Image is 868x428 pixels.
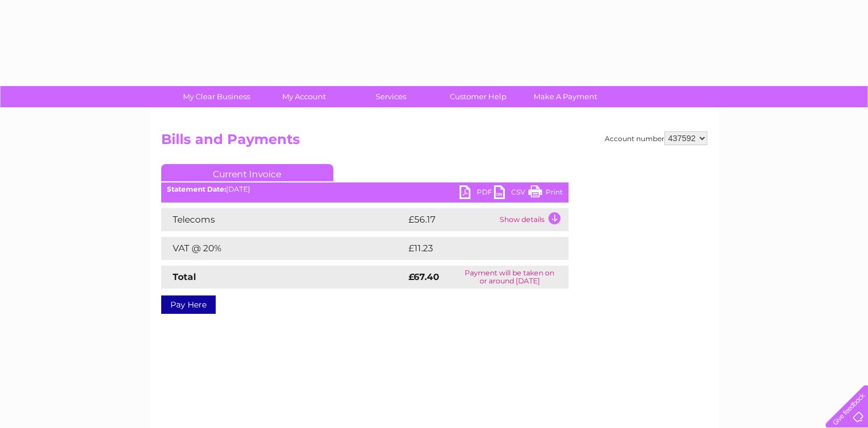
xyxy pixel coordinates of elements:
div: [DATE] [161,185,569,193]
td: £56.17 [406,208,497,231]
a: My Clear Business [169,86,264,107]
a: PDF [460,185,494,202]
a: Services [344,86,438,107]
td: Show details [497,208,569,231]
a: CSV [494,185,528,202]
td: VAT @ 20% [161,237,406,260]
a: My Account [256,86,351,107]
div: Account number [605,131,707,145]
td: Payment will be taken on or around [DATE] [451,266,569,289]
td: Telecoms [161,208,406,231]
a: Print [528,185,563,202]
b: Statement Date: [167,185,226,193]
a: Pay Here [161,295,216,314]
a: Customer Help [431,86,526,107]
strong: Total [173,271,196,282]
a: Make A Payment [518,86,613,107]
td: £11.23 [406,237,543,260]
h2: Bills and Payments [161,131,707,153]
a: Current Invoice [161,164,333,181]
strong: £67.40 [408,271,439,282]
